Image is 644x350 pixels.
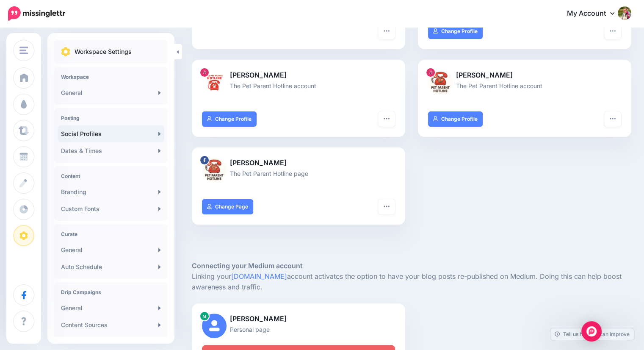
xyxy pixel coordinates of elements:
a: Social Profiles [58,125,164,142]
a: My Account [558,3,631,24]
p: Workspace Settings [75,47,132,57]
img: 527206035_17965650560948456_4014016435032819939_n-bsa146067.jpg [202,70,227,94]
a: Change Profile [202,111,257,127]
a: General [58,300,164,317]
a: Dates & Times [58,142,164,159]
img: menu.png [19,47,28,54]
h4: Curate [61,231,161,237]
p: Personal page [202,325,395,334]
a: Change Profile [428,111,483,127]
img: 531154650_736810709277576_2362990685725120795_n-bsa146014.jpg [202,158,227,182]
h4: Posting [61,115,161,121]
a: Content Sources [58,317,164,333]
h4: Workspace [61,74,161,80]
a: Custom Fonts [58,200,164,217]
p: [PERSON_NAME] [202,70,395,81]
img: settings.png [61,47,70,56]
p: The Pet Parent Hotline account [428,81,621,91]
div: Open Intercom Messenger [581,321,602,342]
p: [PERSON_NAME] [428,70,621,81]
a: Change Page [202,199,253,214]
a: General [58,84,164,101]
img: Missinglettr [8,6,65,21]
a: Change Profile [428,24,483,39]
img: user_default_image.png [202,314,227,338]
a: Branding [58,183,164,200]
a: Auto Schedule [58,258,164,275]
a: Tell us how we can improve [550,328,634,340]
h5: Connecting your Medium account [192,261,631,271]
p: Linking your account activates the option to have your blog posts re-published on Medium. Doing t... [192,271,631,293]
a: [DOMAIN_NAME] [231,272,287,281]
p: [PERSON_NAME] [202,314,395,325]
a: General [58,242,164,258]
h4: Content [61,173,161,179]
img: 531873467_17966586800948456_5519427107029201925_n-bsa154701.jpg [428,70,453,94]
h4: Drip Campaigns [61,289,161,295]
p: The Pet Parent Hotline page [202,169,395,178]
p: [PERSON_NAME] [202,158,395,169]
p: The Pet Parent Hotline account [202,81,395,91]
